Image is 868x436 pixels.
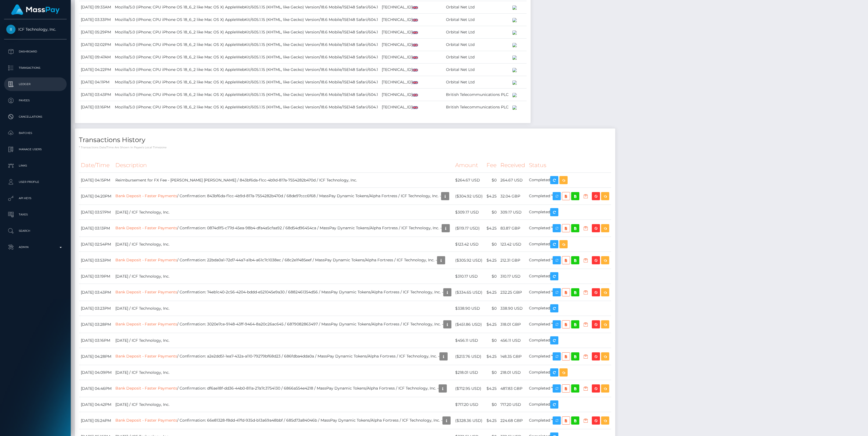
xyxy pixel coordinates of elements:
a: Ledger [4,77,67,91]
td: Completed * [527,412,611,429]
td: Orbital Net Ltd [444,26,510,39]
a: Bank Deposit - Faster Payments [115,290,177,294]
td: [DATE] 02:02PM [79,39,113,51]
img: 200x100 [512,30,517,35]
p: Transactions [6,64,64,72]
td: 32.04 GBP [498,188,527,205]
td: 212.31 GBP [498,252,527,269]
a: Bank Deposit - Faster Payments [115,418,177,423]
td: [DATE] 04:22PM [79,64,113,76]
td: / Confirmation: 66e81328-f8dd-47fd-935d-b13a69a48bbf / 685d73a84046b / MassPay Dynamic Tokens/Alp... [113,412,453,429]
td: / Confirmation: a2e2dd51-1ea7-432a-a110-79279bf68d23 / 686fdba4dda0a / MassPay Dynamic Tokens/Alp... [113,348,453,365]
a: Manage Users [4,143,67,156]
a: Bank Deposit - Faster Payments [115,386,177,391]
img: gb.png [413,56,418,59]
p: Manage Users [6,145,64,153]
td: 224.68 GBP [498,412,527,429]
td: Completed * [527,188,611,205]
img: 200x100 [512,80,517,85]
td: 717.20 USD [498,397,527,412]
a: Bank Deposit - Faster Payments [115,193,177,198]
img: 200x100 [512,5,517,10]
td: [DATE] / ICF Technology, Inc. [113,205,453,220]
a: Bank Deposit - Faster Payments [115,354,177,359]
img: gb.png [413,106,418,109]
a: Taxes [4,208,67,221]
td: / Confirmation: 74eb1c40-2c56-4204-bddd-e521045e9a30 / 6882461354d56 / MassPay Dynamic Tokens/Alp... [113,284,453,301]
td: $0 [485,333,498,348]
td: Orbital Net Ltd [444,64,510,76]
img: ICF Technology, Inc. [6,25,16,34]
td: [TECHNICAL_ID] [380,101,420,114]
td: [TECHNICAL_ID] [380,14,420,26]
td: $0 [485,397,498,412]
td: 232.25 GBP [498,284,527,301]
td: [DATE] 04:11PM [79,76,113,89]
td: Mozilla/5.0 (iPhone; CPU iPhone OS 18_6_2 like Mac OS X) AppleWebKit/605.1.15 (KHTML, like Gecko)... [113,14,380,26]
td: Completed [527,269,611,284]
a: API Keys [4,192,67,205]
a: Bank Deposit - Faster Payments [115,322,177,327]
img: 200x100 [512,93,517,97]
td: Mozilla/5.0 (iPhone; CPU iPhone OS 18_6_2 like Mac OS X) AppleWebKit/605.1.15 (KHTML, like Gecko)... [113,1,380,14]
td: $123.42 USD [453,237,485,252]
td: 123.42 USD [498,237,527,252]
th: Received [498,158,527,173]
td: Completed [527,173,611,188]
td: $309.17 USD [453,205,485,220]
p: Dashboard [6,48,64,56]
td: Mozilla/5.0 (iPhone; CPU iPhone OS 18_6_2 like Mac OS X) AppleWebKit/605.1.15 (KHTML, like Gecko)... [113,51,380,64]
td: [DATE] / ICF Technology, Inc. [113,237,453,252]
td: [TECHNICAL_ID] [380,26,420,39]
td: Orbital Net Ltd [444,39,510,51]
td: [DATE] 04:09PM [79,365,113,380]
td: / Confirmation: 3020e7ce-9148-43ff-9464-8a20c26ac645 / 6879082863497 / MassPay Dynamic Tokens/Alp... [113,316,453,333]
img: gb.png [413,31,418,34]
td: [DATE] 03:57PM [79,205,113,220]
td: Orbital Net Ltd [444,51,510,64]
td: [DATE] / ICF Technology, Inc. [113,301,453,316]
span: ICF Technology, Inc. [4,27,67,32]
td: ($304.92 USD) [453,188,485,205]
td: ($712.95 USD) [453,380,485,397]
a: User Profile [4,175,67,189]
td: $218.01 USD [453,365,485,380]
td: [DATE] 04:20PM [79,188,113,205]
td: / Confirmation: df6ae18f-dd36-44b0-811a-27a7c3754130 / 6866a554e4218 / MassPay Dynamic Tokens/Alp... [113,380,453,397]
td: [DATE] 03:33PM [79,14,113,26]
td: [DATE] / ICF Technology, Inc. [113,365,453,380]
td: [DATE] / ICF Technology, Inc. [113,269,453,284]
td: $717.20 USD [453,397,485,412]
td: [DATE] 05:29PM [79,26,113,39]
td: [TECHNICAL_ID] [380,39,420,51]
td: [DATE] 03:28PM [79,316,113,333]
td: [DATE] 09:47AM [79,51,113,64]
td: $310.17 USD [453,269,485,284]
p: API Keys [6,194,64,202]
td: $0 [485,173,498,188]
td: 83.87 GBP [498,220,527,237]
td: $4.25 [485,220,498,237]
td: Mozilla/5.0 (iPhone; CPU iPhone OS 18_6_2 like Mac OS X) AppleWebKit/605.1.15 (KHTML, like Gecko)... [113,64,380,76]
td: $456.11 USD [453,333,485,348]
th: Amount [453,158,485,173]
td: Orbital Net Ltd [444,14,510,26]
td: Completed * [527,220,611,237]
td: Completed [527,237,611,252]
h4: Transactions History [79,135,611,145]
td: 310.17 USD [498,269,527,284]
p: Cancellations [6,113,64,121]
td: [DATE] 02:54PM [79,237,113,252]
td: / Confirmation: 22bda0a1-72d7-44a7-a1b4-a61c7c1038ec / 68c2e1f485eef / MassPay Dynamic Tokens/Alp... [113,252,453,269]
th: Status [527,158,611,173]
td: / Confirmation: 0874d1f5-c77d-45ea-98b4-dfa4a5cfaa92 / 68d54d96454ca / MassPay Dynamic Tokens/Alp... [113,220,453,237]
img: 200x100 [512,43,517,47]
td: [DATE] / ICF Technology, Inc. [113,397,453,412]
td: 264.67 USD [498,173,527,188]
img: 200x100 [512,105,517,110]
td: / Confirmation: 843bf6da-f1cc-4b9d-817a-7554282b470d / 68de97ccc6f68 / MassPay Dynamic Tokens/Alp... [113,188,453,205]
a: Payees [4,94,67,107]
td: [DATE] 04:42PM [79,397,113,412]
p: Payees [6,96,64,105]
td: $0 [485,237,498,252]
